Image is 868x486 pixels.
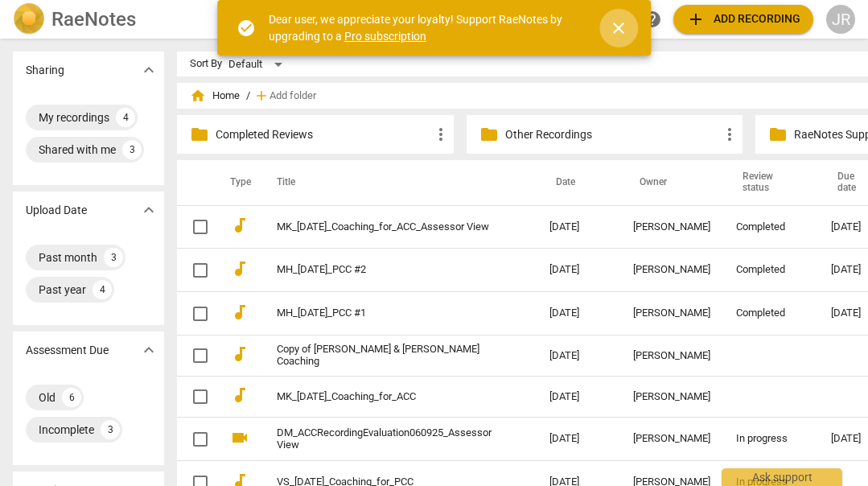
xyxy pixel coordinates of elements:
[599,9,638,47] button: Close
[537,292,620,336] td: [DATE]
[230,385,249,405] span: audiotrack
[277,391,492,403] a: MK_[DATE]_Coaching_for_ACC
[736,264,805,276] div: Completed
[537,336,620,377] td: [DATE]
[230,303,249,322] span: audiotrack
[722,468,842,486] div: Ask support
[431,125,450,144] span: more_vert
[277,264,492,276] a: MH_[DATE]_PCC #2
[505,126,721,143] p: Other Recordings
[673,5,813,34] button: Upload
[39,389,56,406] div: Old
[39,282,86,298] div: Past year
[537,205,620,249] td: [DATE]
[116,108,135,127] div: 4
[230,216,249,235] span: audiotrack
[269,90,316,102] span: Add folder
[51,8,136,31] h2: RaeNotes
[190,88,206,104] span: home
[62,388,81,407] div: 6
[537,418,620,461] td: [DATE]
[643,10,662,29] span: help
[686,10,800,29] span: Add recording
[638,5,667,34] a: Help
[257,160,537,205] th: Title
[101,420,120,439] div: 3
[277,307,492,319] a: MH_[DATE]_PCC #1
[190,125,209,144] span: folder
[826,5,855,34] button: JR
[686,10,706,29] span: add
[39,249,97,266] div: Past month
[736,307,805,319] div: Completed
[93,280,112,299] div: 4
[39,422,94,438] div: Incomplete
[230,259,249,278] span: audiotrack
[230,428,249,447] span: videocam
[190,58,222,70] div: Sort By
[479,125,499,144] span: folder
[344,30,426,43] a: Pro subscription
[137,198,161,222] button: Show more
[620,160,723,205] th: Owner
[39,109,109,126] div: My recordings
[217,160,257,205] th: Type
[139,340,158,360] span: expand_more
[253,88,269,104] span: add
[537,249,620,292] td: [DATE]
[537,160,620,205] th: Date
[633,350,710,362] div: [PERSON_NAME]
[26,342,109,359] p: Assessment Due
[13,3,220,35] a: LogoRaeNotes
[609,19,628,38] span: close
[137,338,161,362] button: Show more
[768,125,788,144] span: folder
[228,51,288,77] div: Default
[720,125,739,144] span: more_vert
[139,60,158,80] span: expand_more
[633,221,710,233] div: [PERSON_NAME]
[633,307,710,319] div: [PERSON_NAME]
[633,433,710,445] div: [PERSON_NAME]
[723,160,818,205] th: Review status
[26,202,87,219] p: Upload Date
[104,248,123,267] div: 3
[139,200,158,220] span: expand_more
[39,142,116,158] div: Shared with me
[216,126,431,143] p: Completed Reviews
[736,433,805,445] div: In progress
[736,221,805,233] div: Completed
[277,221,492,233] a: MK_[DATE]_Coaching_for_ACC_Assessor View
[246,90,250,102] span: /
[237,19,256,38] span: check_circle
[13,3,45,35] img: Logo
[230,344,249,364] span: audiotrack
[269,11,581,44] div: Dear user, we appreciate your loyalty! Support RaeNotes by upgrading to a
[633,264,710,276] div: [PERSON_NAME]
[190,88,240,104] span: Home
[537,377,620,418] td: [DATE]
[137,58,161,82] button: Show more
[633,391,710,403] div: [PERSON_NAME]
[26,62,64,79] p: Sharing
[277,344,492,368] a: Copy of [PERSON_NAME] & [PERSON_NAME] Coaching
[277,427,492,451] a: DM_ACCRecordingEvaluation060925_Assessor View
[122,140,142,159] div: 3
